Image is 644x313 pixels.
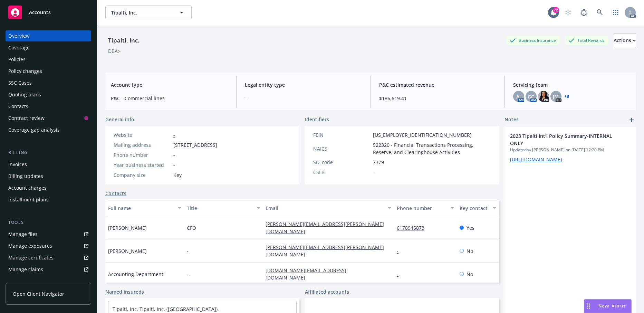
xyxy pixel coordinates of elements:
div: Company size [114,171,171,179]
div: DBA: - [108,47,121,55]
div: Title [187,205,252,212]
div: Phone number [114,151,171,159]
a: Policy changes [6,66,91,77]
div: Manage claims [8,264,43,275]
div: SSC Cases [8,77,32,88]
span: CFO [187,224,196,231]
span: Yes [467,224,474,231]
a: - [397,271,404,277]
a: Manage claims [6,264,91,275]
div: Drag to move [584,300,593,313]
div: Policies [8,54,26,65]
a: - [173,132,175,138]
span: JM [553,93,559,100]
div: Tipalti, Inc. [105,36,142,45]
div: Quoting plans [8,89,41,100]
div: Invoices [8,159,27,170]
div: Business Insurance [506,36,559,45]
span: - [187,247,189,255]
div: Year business started [114,161,171,169]
div: Key contact [460,205,489,212]
span: General info [105,116,134,123]
button: Actions [614,34,636,47]
span: Open Client Navigator [13,290,64,297]
button: Nova Assist [584,299,632,313]
div: Email [266,205,384,212]
button: Full name [105,200,184,216]
span: - [173,161,175,169]
a: Contract review [6,113,91,124]
div: Manage files [8,229,38,240]
span: Nova Assist [598,303,626,309]
span: P&C - Commercial lines [111,95,228,102]
div: Overview [8,30,30,41]
div: SIC code [313,159,370,166]
div: NAICS [313,145,370,152]
div: Website [114,131,171,139]
span: [STREET_ADDRESS] [173,141,217,149]
div: Tools [6,219,91,226]
div: Manage certificates [8,252,54,263]
span: Identifiers [305,116,329,123]
a: Manage exposures [6,240,91,252]
a: Tipalti, Inc, Tipalti, Inc. ([GEOGRAPHIC_DATA]), [113,306,219,312]
a: Manage files [6,229,91,240]
span: - [373,169,375,176]
span: 7379 [373,159,384,166]
div: Installment plans [8,194,49,205]
span: [US_EMPLOYER_IDENTIFICATION_NUMBER] [373,131,472,139]
a: Affiliated accounts [305,288,349,295]
a: Manage certificates [6,252,91,263]
div: Actions [614,34,636,47]
a: Report a Bug [577,6,591,19]
span: 522320 - Financial Transactions Processing, Reserve, and Clearinghouse Activities [373,141,491,156]
div: CSLB [313,169,370,176]
div: Policy changes [8,66,42,77]
span: P&C estimated revenue [379,81,496,88]
span: [PERSON_NAME] [108,224,147,231]
a: +8 [564,94,569,98]
a: [DOMAIN_NAME][EMAIL_ADDRESS][DOMAIN_NAME] [266,267,346,281]
a: Switch app [609,6,623,19]
a: [PERSON_NAME][EMAIL_ADDRESS][PERSON_NAME][DOMAIN_NAME] [266,244,384,258]
span: Key [173,171,182,179]
span: Account type [111,81,228,88]
a: [URL][DOMAIN_NAME] [510,156,562,163]
div: Manage BORs [8,276,41,287]
div: FEIN [313,131,370,139]
span: Servicing team [513,81,630,88]
div: Manage exposures [8,240,52,252]
a: Overview [6,30,91,41]
div: Total Rewards [565,36,608,45]
img: photo [538,91,549,102]
div: Mailing address [114,141,171,149]
button: Key contact [457,200,499,216]
span: Legal entity type [245,81,362,88]
a: Invoices [6,159,91,170]
span: AJ [516,93,521,100]
span: Notes [504,116,519,124]
a: [PERSON_NAME][EMAIL_ADDRESS][PERSON_NAME][DOMAIN_NAME] [266,221,384,235]
a: Installment plans [6,194,91,205]
div: 72 [553,7,559,13]
a: Coverage gap analysis [6,124,91,135]
a: - [397,248,404,254]
span: Accounting Department [108,271,163,278]
a: Account charges [6,182,91,193]
span: No [467,247,473,255]
a: Quoting plans [6,89,91,100]
a: 6178945873 [397,225,430,231]
div: Contacts [8,101,28,112]
a: add [627,116,636,124]
a: Start snowing [561,6,575,19]
span: Accounts [29,10,51,15]
a: Accounts [6,3,91,22]
div: 2023 Tipalti Int'l Policy Summary-INTERNAL ONLYUpdatedby [PERSON_NAME] on [DATE] 12:20 PM[URL][DO... [504,127,636,169]
button: Phone number [394,200,457,216]
button: Title [184,200,263,216]
a: Manage BORs [6,276,91,287]
span: - [173,151,175,159]
button: Tipalti, Inc. [105,6,192,19]
div: Phone number [397,205,446,212]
